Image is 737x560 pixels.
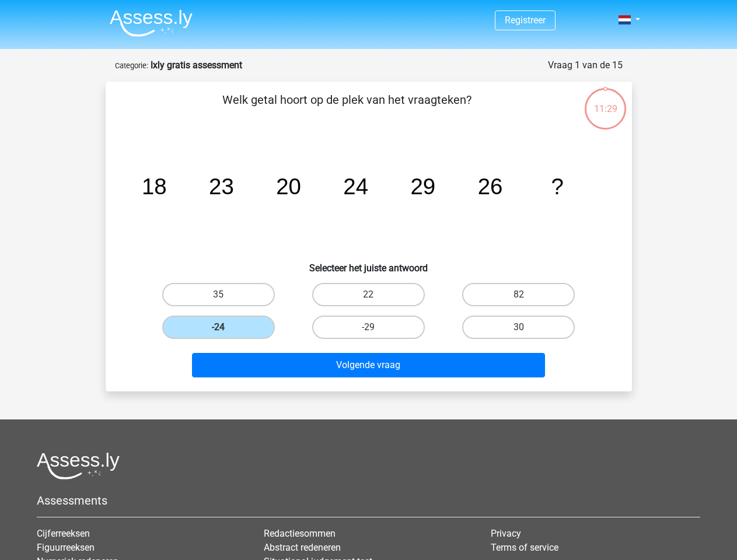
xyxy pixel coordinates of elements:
label: 22 [312,283,425,306]
img: Assessly logo [37,452,120,480]
label: -29 [312,316,425,339]
label: 35 [162,283,275,306]
div: 11:29 [584,87,627,116]
tspan: 18 [141,174,166,199]
button: Volgende vraag [192,353,545,377]
small: Categorie: [115,61,148,70]
tspan: 24 [343,174,368,199]
div: Vraag 1 van de 15 [548,58,623,72]
a: Abstract redeneren [264,542,341,553]
tspan: 20 [276,174,301,199]
label: 30 [462,316,575,339]
tspan: ? [551,174,563,199]
h5: Assessments [37,494,700,508]
a: Cijferreeksen [37,528,90,539]
a: Figuurreeksen [37,542,95,553]
a: Registreer [505,15,546,26]
a: Privacy [491,528,521,539]
tspan: 29 [410,174,435,199]
label: -24 [162,316,275,339]
a: Terms of service [491,542,558,553]
p: Welk getal hoort op de plek van het vraagteken? [124,91,570,126]
img: Assessly [110,9,193,37]
label: 82 [462,283,575,306]
h6: Selecteer het juiste antwoord [124,253,613,274]
strong: Ixly gratis assessment [151,60,242,71]
tspan: 23 [209,174,234,199]
tspan: 26 [477,174,502,199]
a: Redactiesommen [264,528,336,539]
